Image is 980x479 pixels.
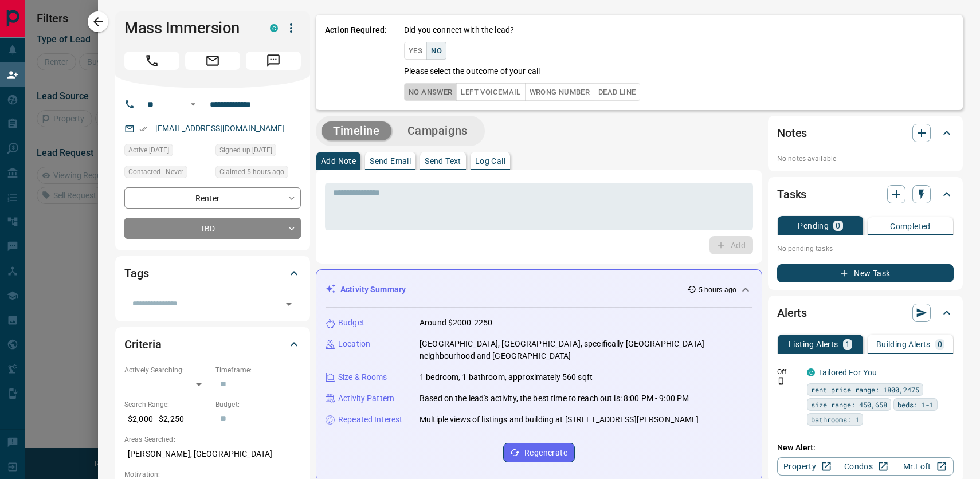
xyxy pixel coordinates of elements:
p: Based on the lead's activity, the best time to reach out is: 8:00 PM - 9:00 PM [420,392,689,405]
p: Budget [338,317,364,329]
p: No notes available [777,154,954,164]
button: Timeline [322,121,391,140]
h2: Criteria [124,335,162,354]
p: Completed [890,222,931,230]
div: Sun Sep 07 2025 [124,144,210,160]
p: 1 [845,340,850,348]
p: Log Call [475,157,505,165]
p: Budget: [215,399,301,410]
p: Please select the outcome of your call [404,65,540,77]
span: beds: 1-1 [897,399,934,410]
p: 0 [836,222,840,230]
span: Signed up [DATE] [219,144,272,156]
button: Left Voicemail [456,83,525,101]
div: Notes [777,119,954,147]
p: [GEOGRAPHIC_DATA], [GEOGRAPHIC_DATA], specifically [GEOGRAPHIC_DATA] neighbourhood and [GEOGRAPHI... [420,338,752,362]
h2: Alerts [777,304,807,322]
button: Regenerate [503,443,575,462]
button: Open [281,296,297,312]
p: New Alert: [777,442,954,454]
p: 0 [938,340,942,348]
svg: Email Verified [139,125,147,133]
a: Tailored For You [818,368,877,377]
p: Size & Rooms [338,371,387,383]
div: condos.ca [807,368,815,376]
h2: Tasks [777,185,806,203]
div: condos.ca [270,24,278,32]
h2: Tags [124,264,148,282]
p: Off [777,367,800,377]
span: Claimed 5 hours ago [219,166,284,178]
div: Activity Summary5 hours ago [326,279,752,300]
p: 5 hours ago [699,285,736,295]
button: No [426,42,446,60]
p: Around $2000-2250 [420,317,492,329]
p: Actively Searching: [124,365,210,375]
span: rent price range: 1800,2475 [811,384,919,395]
p: Repeated Interest [338,414,402,426]
p: $2,000 - $2,250 [124,410,210,429]
div: Fri Sep 12 2025 [215,166,301,182]
button: No Answer [404,83,457,101]
h1: Mass Immersion [124,19,253,37]
div: Renter [124,187,301,209]
p: Multiple views of listings and building at [STREET_ADDRESS][PERSON_NAME] [420,414,699,426]
p: Activity Pattern [338,392,394,405]
div: Criteria [124,331,301,358]
button: Yes [404,42,427,60]
a: Property [777,457,836,476]
p: Add Note [321,157,356,165]
button: Wrong Number [525,83,594,101]
p: 1 bedroom, 1 bathroom, approximately 560 sqft [420,371,593,383]
p: Send Email [370,157,411,165]
p: Action Required: [325,24,387,101]
button: New Task [777,264,954,282]
p: Location [338,338,370,350]
span: Email [185,52,240,70]
h2: Notes [777,124,807,142]
p: Did you connect with the lead? [404,24,514,36]
div: Tasks [777,180,954,208]
div: TBD [124,218,301,239]
span: Active [DATE] [128,144,169,156]
p: Timeframe: [215,365,301,375]
span: Contacted - Never [128,166,183,178]
span: bathrooms: 1 [811,414,859,425]
a: Condos [836,457,895,476]
a: [EMAIL_ADDRESS][DOMAIN_NAME] [155,124,285,133]
button: Open [186,97,200,111]
div: Sun Sep 07 2025 [215,144,301,160]
p: Search Range: [124,399,210,410]
p: No pending tasks [777,240,954,257]
p: Activity Summary [340,284,406,296]
p: [PERSON_NAME], [GEOGRAPHIC_DATA] [124,445,301,464]
svg: Push Notification Only [777,377,785,385]
span: Call [124,52,179,70]
p: Areas Searched: [124,434,301,445]
button: Campaigns [396,121,479,140]
p: Send Text [425,157,461,165]
span: Message [246,52,301,70]
span: size range: 450,658 [811,399,887,410]
a: Mr.Loft [895,457,954,476]
div: Tags [124,260,301,287]
div: Alerts [777,299,954,327]
p: Building Alerts [876,340,931,348]
p: Listing Alerts [789,340,838,348]
button: Dead Line [594,83,640,101]
p: Pending [798,222,829,230]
